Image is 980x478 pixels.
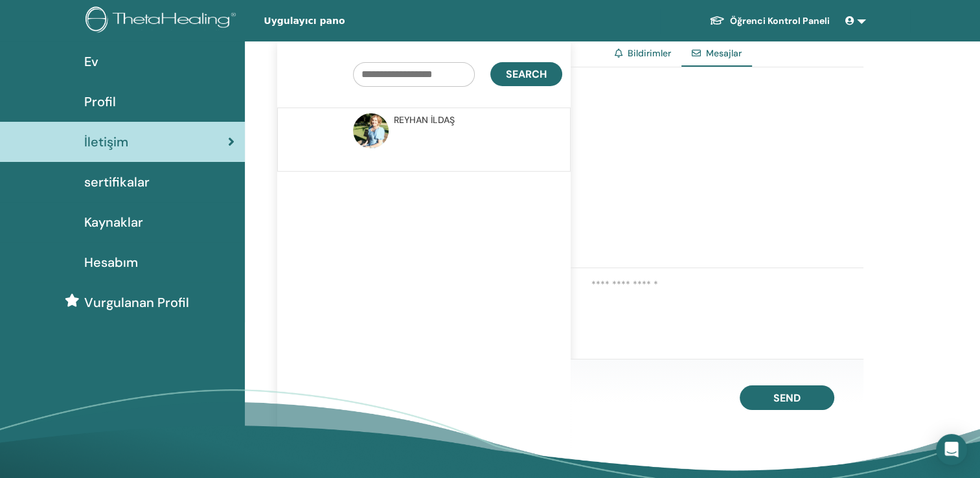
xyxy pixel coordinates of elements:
[84,52,98,71] span: Ev
[706,47,742,59] span: Mesajlar
[740,385,834,410] button: Send
[709,15,725,26] img: graduation-cap-white.svg
[506,67,547,81] span: Search
[84,212,143,232] span: Kaynaklar
[84,92,116,111] span: Profil
[84,293,189,312] span: Vurgulanan Profil
[628,47,671,59] a: Bildirimler
[936,434,967,465] div: Open Intercom Messenger
[773,391,801,405] span: Send
[84,253,138,272] span: Hesabım
[84,172,150,192] span: sertifikalar
[490,62,562,86] button: Search
[84,132,128,152] span: İletişim
[85,6,240,36] img: logo.png
[277,108,570,172] a: REYHAN İLDAŞ
[394,113,455,127] span: REYHAN İLDAŞ
[264,14,458,28] span: Uygulayıcı pano
[699,9,840,33] a: Öğrenci Kontrol Paneli
[353,113,388,148] img: default.jpg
